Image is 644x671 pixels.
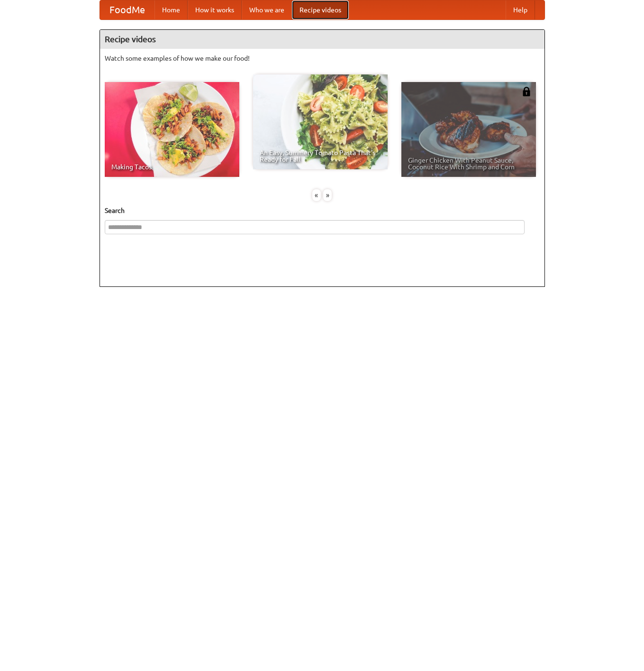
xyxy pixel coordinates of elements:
a: Recipe videos [292,0,349,19]
p: Watch some examples of how we make our food! [105,54,540,63]
a: Who we are [242,0,292,19]
div: « [312,189,321,201]
a: Home [154,0,188,19]
span: Making Tacos [111,164,233,170]
div: » [323,189,332,201]
img: 483408.png [522,87,531,96]
a: FoodMe [100,0,154,19]
a: An Easy, Summery Tomato Pasta That's Ready for Fall [253,74,388,169]
a: Help [506,0,535,19]
span: An Easy, Summery Tomato Pasta That's Ready for Fall [260,149,381,163]
a: How it works [188,0,242,19]
h4: Recipe videos [100,30,544,49]
a: Making Tacos [105,82,239,177]
h5: Search [105,206,540,215]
